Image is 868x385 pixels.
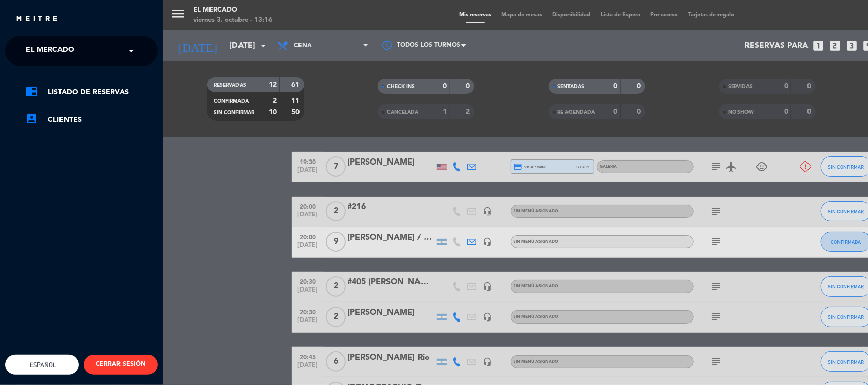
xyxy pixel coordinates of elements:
[25,86,158,99] a: chrome_reader_modeListado de Reservas
[25,113,38,125] i: account_box
[15,15,58,23] img: MEITRE
[27,361,57,369] span: Español
[84,355,158,375] button: CERRAR SESIÓN
[25,85,38,98] i: chrome_reader_mode
[25,114,158,126] a: account_boxClientes
[26,40,74,61] span: El Mercado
